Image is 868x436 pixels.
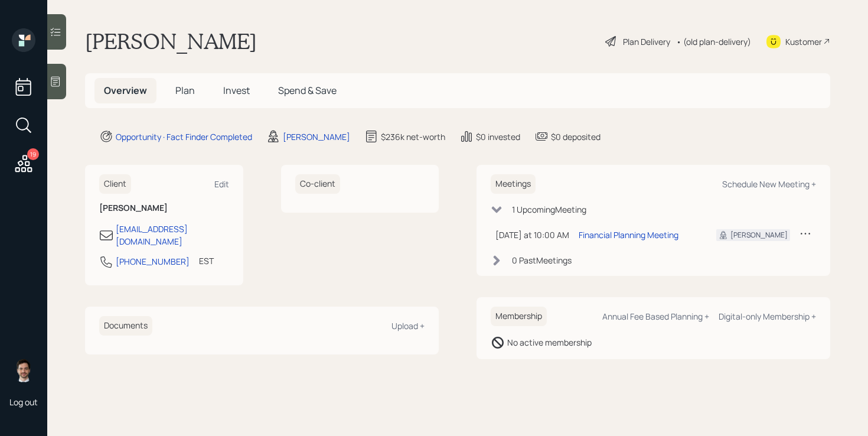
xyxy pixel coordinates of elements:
div: Schedule New Meeting + [722,178,816,190]
div: Annual Fee Based Planning + [602,311,709,322]
div: Plan Delivery [623,35,670,48]
span: Overview [104,84,147,97]
div: Edit [214,178,229,190]
h6: Client [99,174,131,194]
div: 0 Past Meeting s [512,254,572,266]
div: [PERSON_NAME] [283,131,350,143]
h6: [PERSON_NAME] [99,203,229,213]
div: Digital-only Membership + [719,311,816,322]
div: 1 Upcoming Meeting [512,203,586,216]
div: Log out [9,396,38,408]
div: [PERSON_NAME] [730,230,788,240]
div: • (old plan-delivery) [676,35,751,48]
div: $0 invested [476,131,520,143]
div: EST [199,255,214,267]
h6: Documents [99,316,152,336]
h6: Co-client [295,174,340,194]
div: No active membership [507,336,592,349]
span: Plan [175,84,195,97]
div: [PHONE_NUMBER] [116,255,190,268]
img: jonah-coleman-headshot.png [12,359,35,382]
div: 19 [27,148,39,160]
div: $236k net-worth [381,131,445,143]
div: Financial Planning Meeting [579,229,678,241]
div: $0 deposited [551,131,601,143]
div: Upload + [391,320,425,331]
h1: [PERSON_NAME] [85,28,257,54]
div: [EMAIL_ADDRESS][DOMAIN_NAME] [116,223,229,248]
h6: Membership [491,307,547,326]
div: Opportunity · Fact Finder Completed [116,131,252,143]
h6: Meetings [491,174,536,194]
span: Spend & Save [278,84,337,97]
span: Invest [223,84,250,97]
div: [DATE] at 10:00 AM [495,229,569,241]
div: Kustomer [785,35,822,48]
